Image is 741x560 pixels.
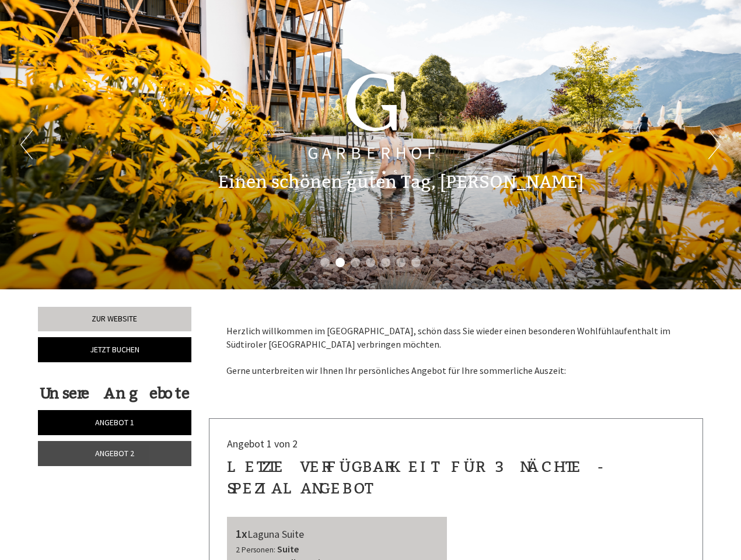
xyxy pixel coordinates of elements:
b: Suite [277,543,299,555]
div: Unsere Angebote [38,383,191,404]
span: Angebot 2 [95,448,134,459]
div: Letzte Verfügbarkeit für 3 Nächte - Spezialangebot [227,456,686,499]
div: Laguna Suite [236,526,439,542]
span: Angebot 1 [95,417,134,428]
a: Zur Website [38,307,191,331]
span: Angebot 1 von 2 [227,437,298,450]
button: Previous [20,130,33,159]
p: Herzlich willkommen im [GEOGRAPHIC_DATA], schön dass Sie wieder einen besonderen Wohlfühlaufentha... [226,324,686,377]
small: 2 Personen: [236,545,275,555]
b: 1x [236,526,247,541]
button: Next [708,130,721,159]
h1: Einen schönen guten Tag, [PERSON_NAME] [218,173,583,192]
a: Jetzt buchen [38,337,191,362]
